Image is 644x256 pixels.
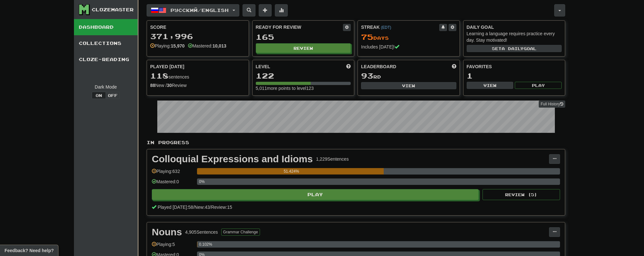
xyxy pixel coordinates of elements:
[106,92,120,99] button: Off
[150,24,245,30] div: Score
[502,46,524,51] span: a daily
[150,32,245,40] div: 371,996
[467,24,562,30] div: Daily Goal
[167,83,172,88] strong: 30
[171,43,185,48] strong: 15,970
[361,63,396,70] span: Leaderboard
[213,43,226,48] strong: 10,013
[381,25,391,30] a: (EDT)
[199,168,384,175] div: 51.424%
[188,43,226,49] div: Mastered:
[92,92,106,99] button: On
[361,82,456,89] button: View
[361,33,456,41] div: Day s
[211,205,232,210] span: Review: 15
[92,6,134,13] div: Clozemaster
[361,44,456,50] div: Includes [DATE]!
[256,72,351,80] div: 122
[467,45,562,52] button: Seta dailygoal
[361,72,456,80] div: rd
[150,43,185,49] div: Playing:
[316,156,348,162] div: 1,229 Sentences
[158,205,193,210] span: Played [DATE]: 58
[539,101,565,108] a: Full History
[147,139,565,146] p: In Progress
[275,4,288,16] button: More stats
[243,4,255,16] button: Search sentences
[452,63,456,70] span: This week in points, UTC
[467,63,562,70] div: Favorites
[467,72,562,80] div: 1
[515,82,562,89] button: Play
[221,229,260,236] button: Grammar Challenge
[74,19,138,35] a: Dashboard
[152,168,194,179] div: Playing: 632
[483,189,560,200] button: Review (5)
[256,33,351,41] div: 165
[74,35,138,51] a: Collections
[152,178,194,189] div: Mastered: 0
[74,51,138,68] a: Cloze-Reading
[185,229,218,235] div: 4,905 Sentences
[346,63,351,70] span: Score more points to level up
[150,82,245,89] div: New / Review
[152,241,194,252] div: Playing: 5
[256,85,351,91] div: 5,011 more points to level 123
[150,71,169,80] span: 118
[194,205,210,210] span: New: 43
[193,205,194,210] span: /
[256,43,351,53] button: Review
[152,154,313,164] div: Colloquial Expressions and Idioms
[467,30,562,43] div: Learning a language requires practice every day. Stay motivated!
[5,247,54,254] span: Open feedback widget
[79,84,133,90] div: Dark Mode
[210,205,211,210] span: /
[147,4,239,16] button: Русский/English
[150,72,245,80] div: sentences
[150,83,155,88] strong: 88
[152,227,182,237] div: Nouns
[256,63,270,70] span: Level
[361,24,439,30] div: Streak
[361,32,373,41] span: 75
[467,82,514,89] button: View
[256,24,343,30] div: Ready for Review
[171,7,229,13] span: Русский / English
[361,71,373,80] span: 93
[152,189,479,200] button: Play
[150,63,184,70] span: Played [DATE]
[259,4,272,16] button: Add sentence to collection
